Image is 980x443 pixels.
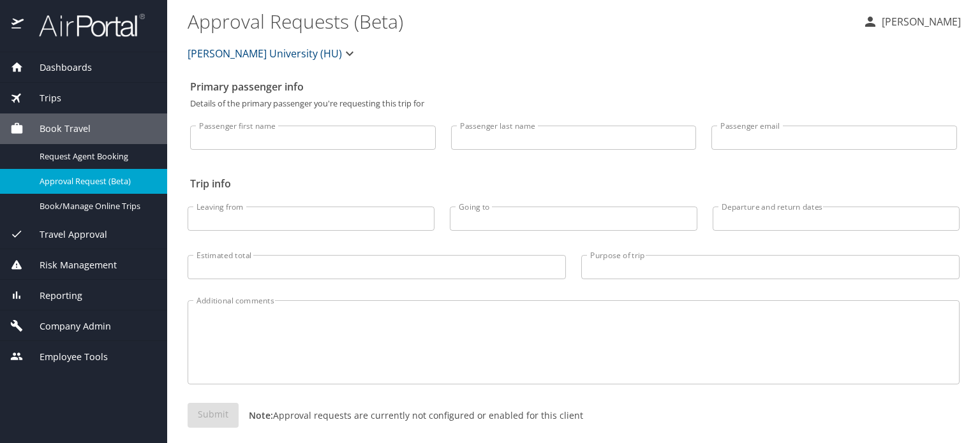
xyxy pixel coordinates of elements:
[40,175,152,187] span: Approval Request (Beta)
[24,228,107,242] span: Travel Approval
[40,150,152,163] span: Request Agent Booking
[190,76,957,97] h2: Primary passenger info
[239,409,583,422] p: Approval requests are currently not configured or enabled for this client
[24,122,91,136] span: Book Travel
[878,14,961,29] p: [PERSON_NAME]
[24,258,117,272] span: Risk Management
[24,350,108,364] span: Employee Tools
[190,173,957,194] h2: Trip info
[24,319,111,333] span: Company Admin
[40,200,152,212] span: Book/Manage Online Trips
[182,41,362,66] button: [PERSON_NAME] University (HU)
[190,99,957,108] p: Details of the primary passenger you're requesting this trip for
[249,409,273,421] strong: Note:
[857,10,966,33] button: [PERSON_NAME]
[188,45,342,62] span: [PERSON_NAME] University (HU)
[24,289,82,303] span: Reporting
[24,91,61,105] span: Trips
[24,61,92,75] span: Dashboards
[11,13,25,38] img: icon-airportal.png
[188,1,852,41] h1: Approval Requests (Beta)
[25,13,145,38] img: airportal-logo.png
